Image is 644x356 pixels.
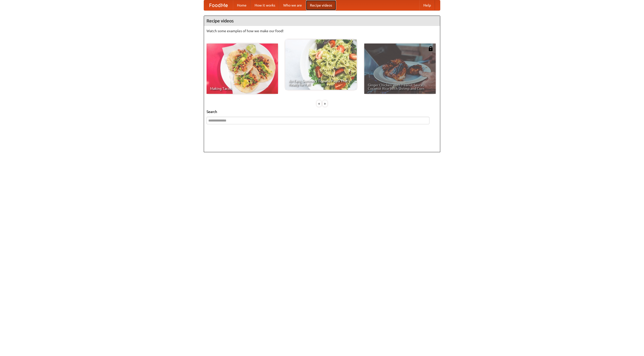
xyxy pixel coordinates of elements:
a: How it works [251,0,279,10]
div: « [317,100,321,107]
a: Who we are [279,0,306,10]
a: Help [419,0,435,10]
img: 483408.png [428,46,433,51]
a: FoodMe [204,0,233,10]
span: An Easy, Summery Tomato Pasta That's Ready for Fall [289,79,353,86]
span: Making Tacos [210,87,274,90]
a: Home [233,0,251,10]
a: Recipe videos [306,0,336,10]
a: An Easy, Summery Tomato Pasta That's Ready for Fall [285,39,357,90]
a: Making Tacos [207,44,278,94]
p: Watch some examples of how we make our food! [207,28,437,33]
h4: Recipe videos [204,16,440,26]
h5: Search [207,109,437,114]
div: » [323,100,327,107]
